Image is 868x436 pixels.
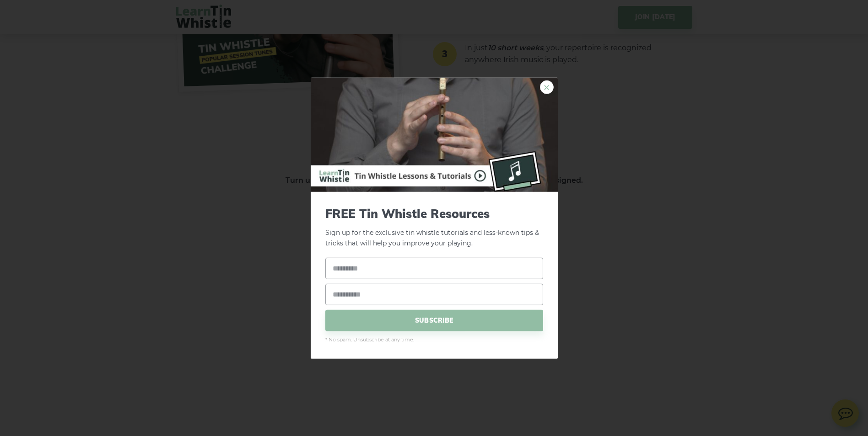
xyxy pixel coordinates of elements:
span: FREE Tin Whistle Resources [325,207,543,221]
p: Sign up for the exclusive tin whistle tutorials and less-known tips & tricks that will help you i... [325,207,543,249]
img: Tin Whistle Buying Guide Preview [311,78,558,192]
a: × [540,80,554,94]
span: * No spam. Unsubscribe at any time. [325,335,543,344]
span: SUBSCRIBE [325,309,543,331]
